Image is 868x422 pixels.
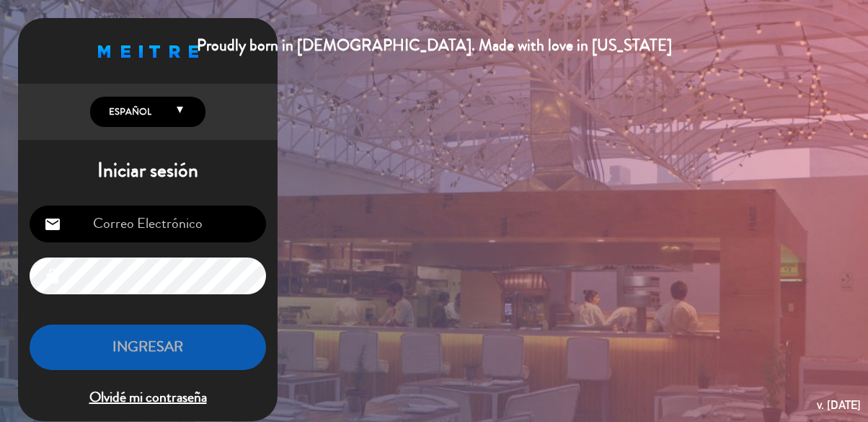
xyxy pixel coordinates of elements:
[18,159,278,183] h1: Iniciar sesión
[44,216,61,233] i: email
[30,206,266,242] input: Correo Electrónico
[105,105,151,119] span: Español
[44,268,61,285] i: lock
[817,395,861,415] div: v. [DATE]
[30,325,266,370] button: INGRESAR
[30,386,266,410] span: Olvidé mi contraseña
